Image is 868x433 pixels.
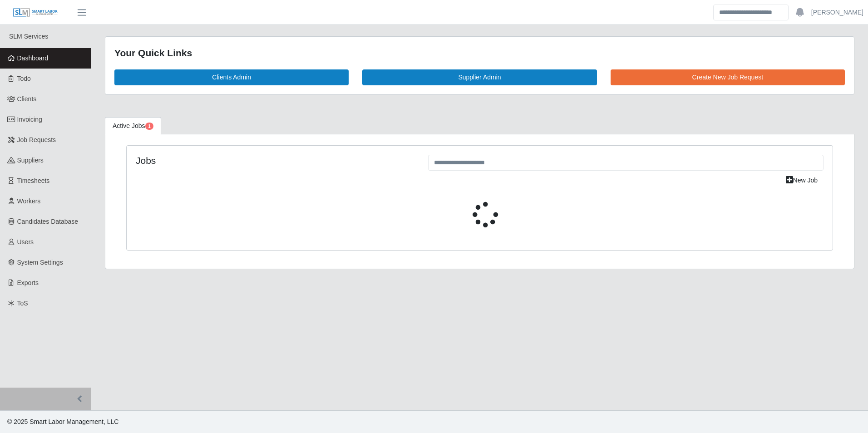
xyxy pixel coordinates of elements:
img: SLM Logo [13,8,58,18]
div: Your Quick Links [114,46,845,60]
span: Suppliers [17,157,44,164]
span: Workers [17,197,41,205]
a: Clients Admin [114,69,349,85]
input: Search [713,5,789,20]
span: ToS [17,300,28,307]
span: Dashboard [17,54,49,62]
a: [PERSON_NAME] [811,8,863,17]
span: Timesheets [17,177,50,184]
span: Pending Jobs [145,123,153,130]
span: Clients [17,95,37,103]
a: Active Jobs [105,117,161,135]
span: Invoicing [17,116,42,123]
span: Job Requests [17,136,56,143]
span: Todo [17,75,31,82]
a: New Job [780,172,824,188]
a: Supplier Admin [362,69,597,85]
a: Create New Job Request [611,69,845,85]
span: Users [17,238,34,246]
span: © 2025 Smart Labor Management, LLC [7,418,118,425]
span: System Settings [17,259,63,266]
span: Exports [17,279,39,286]
h4: Jobs [136,155,414,166]
span: SLM Services [9,33,48,40]
span: Candidates Database [17,218,79,225]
